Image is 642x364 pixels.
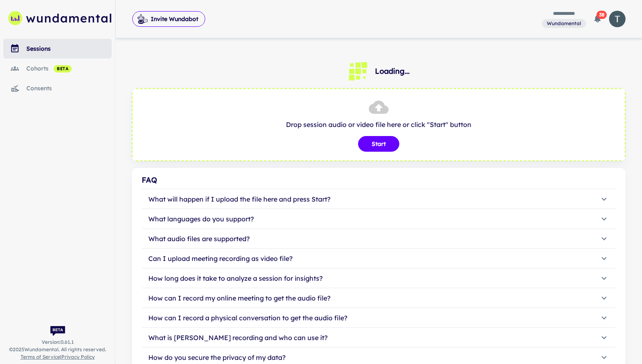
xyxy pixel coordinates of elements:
[142,229,616,249] button: What audio files are supported?
[61,354,95,360] a: Privacy Policy
[142,328,616,348] button: What is [PERSON_NAME] recording and who can use it?
[148,214,254,224] p: What languages do you support?
[542,18,586,28] span: You are a member of this workspace. Contact your workspace owner for assistance.
[148,254,293,263] p: Can I upload meeting recording as video file?
[26,64,112,73] div: cohorts
[148,313,347,323] p: How can I record a physical conversation to get the audio file?
[21,354,60,360] a: Terms of Service
[54,66,72,72] span: beta
[148,234,250,244] p: What audio files are supported?
[142,174,616,186] div: FAQ
[142,189,616,209] button: What will happen if I upload the file here and press Start?
[148,194,330,204] p: What will happen if I upload the file here and press Start?
[132,11,205,27] span: Invite Wundabot to record a meeting
[609,11,626,27] img: photoURL
[142,209,616,229] button: What languages do you support?
[21,353,95,361] span: |
[3,59,112,78] a: cohorts beta
[26,84,112,93] div: consents
[3,39,112,59] a: sessions
[3,78,112,98] a: consents
[148,352,286,362] p: How do you secure the privacy of my data?
[597,11,607,19] span: 38
[132,11,205,27] button: Invite Wundabot
[42,338,74,346] span: Version: 0.61.1
[358,136,399,152] button: Start
[589,11,606,27] button: 38
[148,293,330,303] p: How can I record my online meeting to get the audio file?
[142,268,616,288] button: How long does it take to analyze a session for insights?
[9,346,106,353] span: © 2025 Wundamental. All rights reserved.
[141,120,616,129] p: Drop session audio or video file here or click "Start" button
[148,273,323,283] p: How long does it take to analyze a session for insights?
[142,308,616,328] button: How can I record a physical conversation to get the audio file?
[26,44,112,53] div: sessions
[142,249,616,268] button: Can I upload meeting recording as video file?
[142,288,616,308] button: How can I record my online meeting to get the audio file?
[148,333,328,343] p: What is [PERSON_NAME] recording and who can use it?
[544,20,584,27] span: Wundamental
[375,66,410,77] h6: Loading...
